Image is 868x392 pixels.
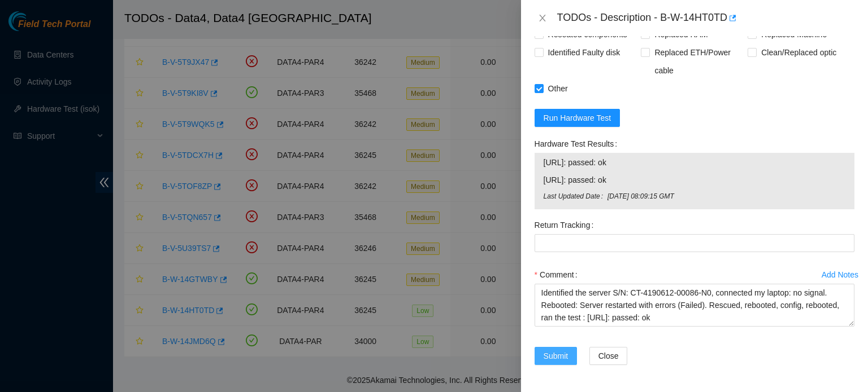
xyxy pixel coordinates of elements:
[557,9,854,27] div: TODOs - Description - B-W-14HT0TD
[535,135,622,153] label: Hardware Test Results
[535,216,598,234] label: Return Tracking
[607,191,845,202] span: [DATE] 08:09:15 GMT
[535,13,550,24] button: Close
[535,109,620,127] button: Run Hardware Test
[544,112,611,124] span: Run Hardware Test
[544,191,607,202] span: Last Updated Date
[544,43,625,61] span: Identified Faulty disk
[544,174,845,186] span: [URL]: passed: ok
[535,266,582,284] label: Comment
[544,156,845,169] span: [URL]: passed: ok
[538,14,547,23] span: close
[650,43,748,80] span: Replaced ETH/Power cable
[535,234,854,252] input: Return Tracking
[589,347,628,365] button: Close
[757,43,841,61] span: Clean/Replaced optic
[598,350,619,362] span: Close
[535,347,578,365] button: Submit
[535,284,854,327] textarea: Comment
[821,266,859,284] button: Add Notes
[544,80,572,98] span: Other
[544,350,568,362] span: Submit
[822,271,858,279] div: Add Notes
